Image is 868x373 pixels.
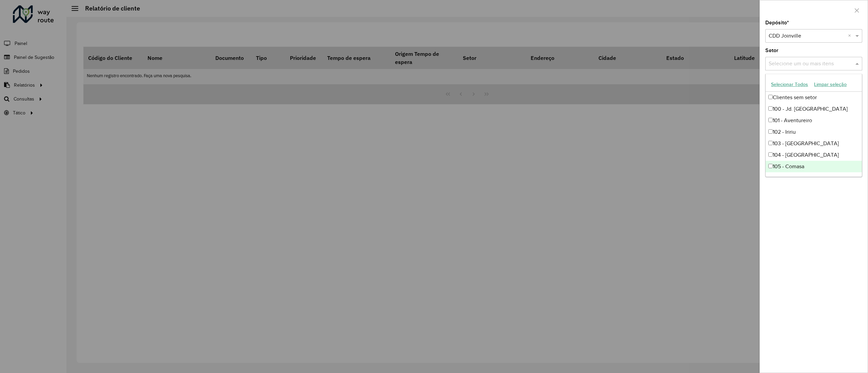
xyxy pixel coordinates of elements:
button: Selecionar Todos [768,79,811,90]
div: 103 - [GEOGRAPHIC_DATA] [766,138,862,149]
div: 106 - [GEOGRAPHIC_DATA] [766,172,862,184]
ng-dropdown-panel: Options list [765,74,862,177]
div: 101 - Aventureiro [766,115,862,126]
div: 102 - Iririu [766,126,862,138]
div: 100 - Jd. [GEOGRAPHIC_DATA] [766,103,862,115]
div: 104 - [GEOGRAPHIC_DATA] [766,149,862,161]
button: Limpar seleção [811,79,850,90]
label: Setor [765,46,778,54]
div: 105 - Comasa [766,161,862,172]
span: Clear all [848,32,854,40]
label: Depósito [765,19,789,27]
div: Clientes sem setor [766,92,862,103]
